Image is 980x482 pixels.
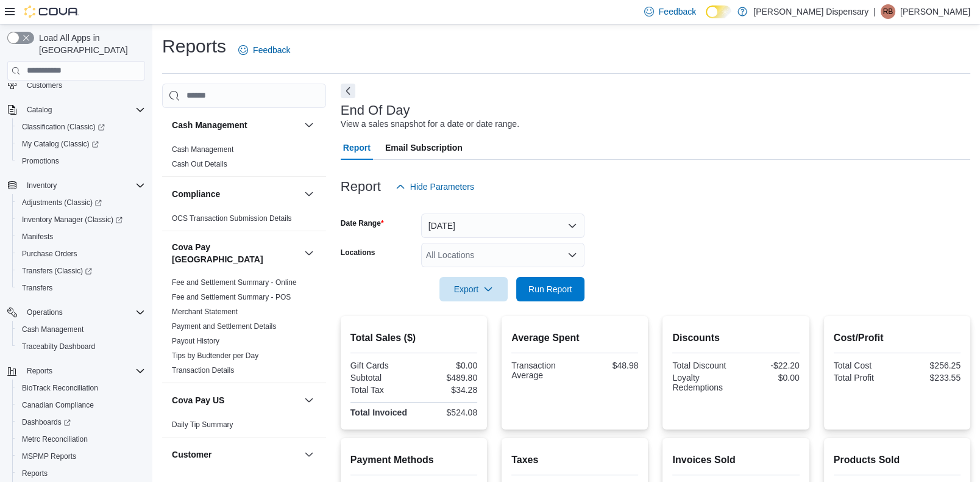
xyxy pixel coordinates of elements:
div: Gift Cards [350,361,411,370]
img: Cova [24,5,79,18]
h3: End Of Day [341,103,410,118]
span: Catalog [22,103,145,117]
span: Promotions [17,154,145,168]
a: Purchase Orders [17,246,82,261]
div: $256.25 [900,361,960,370]
span: Fee and Settlement Summary - Online [172,278,297,287]
div: -$22.20 [739,361,800,370]
span: Cash Management [22,325,83,334]
span: Catalog [27,105,52,115]
div: Subtotal [350,373,411,383]
a: Payment and Settlement Details [172,322,276,331]
span: Customers [27,81,62,90]
h3: Compliance [172,188,220,200]
span: Adjustments (Classic) [17,195,145,210]
div: Transaction Average [511,361,572,380]
div: $34.28 [416,385,477,395]
label: Date Range [341,218,384,228]
span: Purchase Orders [17,246,145,261]
div: View a sales snapshot for a date or date range. [341,118,519,131]
h2: Products Sold [834,453,960,467]
span: Export [447,277,500,301]
span: Reports [27,366,52,376]
p: [PERSON_NAME] Dispensary [753,4,868,19]
span: BioTrack Reconciliation [17,381,145,395]
span: Report [343,135,371,160]
div: $0.00 [416,361,477,370]
span: Transfers [22,283,52,293]
span: Classification (Classic) [17,120,145,134]
h3: Report [341,179,381,194]
a: Inventory Manager (Classic) [17,212,127,227]
a: OCS Transaction Submission Details [172,214,292,223]
button: Purchase Orders [12,245,150,262]
span: Reports [22,469,48,478]
div: Regina Billingsley [881,4,895,19]
h3: Cova Pay US [172,394,224,406]
div: $0.00 [739,373,800,383]
span: Fee and Settlement Summary - POS [172,292,291,302]
label: Locations [341,248,375,257]
a: Transfers (Classic) [12,262,150,279]
h3: Cash Management [172,119,247,131]
button: Catalog [22,103,57,117]
h1: Reports [162,34,226,59]
span: Payout History [172,336,219,346]
button: Export [439,277,508,301]
span: Dashboards [22,417,71,427]
a: BioTrack Reconciliation [17,381,103,395]
a: Merchant Statement [172,308,238,316]
button: Cash Management [172,119,299,131]
a: Dashboards [12,414,150,431]
h2: Average Spent [511,331,638,345]
button: Cash Management [302,118,316,132]
a: Transfers [17,281,57,295]
a: Inventory Manager (Classic) [12,211,150,228]
a: Promotions [17,154,64,168]
button: Run Report [516,277,584,301]
a: Tips by Budtender per Day [172,351,258,360]
button: Catalog [2,101,150,118]
a: Classification (Classic) [17,120,110,134]
span: Transfers (Classic) [22,266,92,276]
h3: Customer [172,448,211,461]
span: Feedback [253,44,290,56]
span: Operations [27,308,63,317]
button: Inventory [22,178,62,193]
button: Compliance [172,188,299,200]
button: Metrc Reconciliation [12,431,150,448]
span: Reports [22,364,145,378]
span: Canadian Compliance [22,400,94,410]
div: Cova Pay [GEOGRAPHIC_DATA] [162,275,326,383]
span: Reports [17,466,145,481]
div: Total Tax [350,385,411,395]
a: Adjustments (Classic) [12,194,150,211]
div: $233.55 [900,373,960,383]
a: Traceabilty Dashboard [17,339,100,354]
span: My Catalog (Classic) [22,139,99,149]
span: MSPMP Reports [17,449,145,464]
button: Customer [302,447,316,462]
span: Email Subscription [385,135,463,160]
h2: Cost/Profit [834,331,960,345]
button: Manifests [12,228,150,245]
span: Metrc Reconciliation [22,434,88,444]
h2: Taxes [511,453,638,467]
a: Manifests [17,229,58,244]
button: Customer [172,448,299,461]
button: Operations [22,305,68,320]
a: Payout History [172,337,219,345]
div: Compliance [162,211,326,231]
div: $48.98 [577,361,638,370]
h2: Payment Methods [350,453,477,467]
span: Traceabilty Dashboard [22,342,95,351]
span: Promotions [22,156,59,166]
button: Inventory [2,177,150,194]
button: Compliance [302,187,316,201]
button: Cova Pay [GEOGRAPHIC_DATA] [172,241,299,265]
a: Feedback [233,38,295,62]
button: Promotions [12,153,150,170]
span: Traceabilty Dashboard [17,339,145,354]
button: Traceabilty Dashboard [12,338,150,355]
